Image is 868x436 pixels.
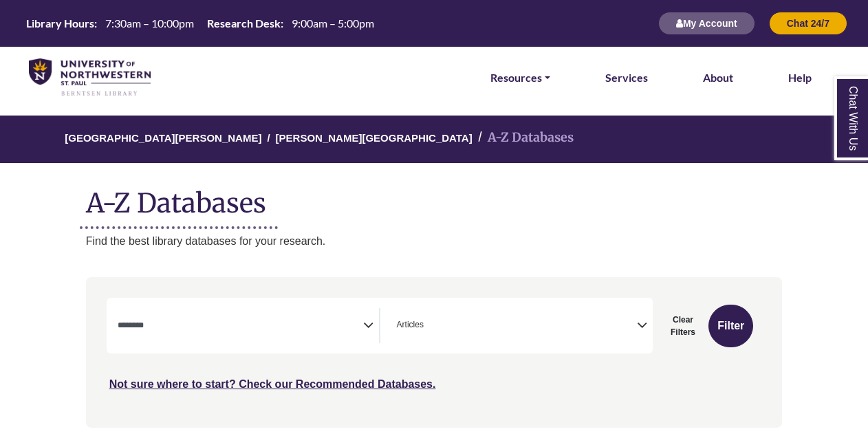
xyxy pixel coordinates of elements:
[769,17,847,29] a: Chat 24/7
[86,177,783,219] h1: A-Z Databases
[65,130,261,144] a: [GEOGRAPHIC_DATA][PERSON_NAME]
[391,318,424,331] li: Articles
[708,305,753,347] button: Submit for Search Results
[426,321,433,332] textarea: Search
[276,130,473,144] a: [PERSON_NAME][GEOGRAPHIC_DATA]
[202,16,284,30] th: Research Desk:
[29,58,151,97] img: library_home
[605,69,648,87] a: Services
[86,232,783,250] p: Find the best library databases for your research.
[658,17,755,29] a: My Account
[490,69,550,87] a: Resources
[86,116,783,163] nav: breadcrumb
[86,277,783,427] nav: Search filters
[21,16,380,32] a: Hours Today
[21,16,380,29] table: Hours Today
[703,69,733,87] a: About
[658,12,755,35] button: My Account
[769,12,847,35] button: Chat 24/7
[292,17,374,30] span: 9:00am – 5:00pm
[661,305,706,347] button: Clear Filters
[21,16,98,30] th: Library Hours:
[397,318,424,331] span: Articles
[105,17,194,30] span: 7:30am – 10:00pm
[109,378,436,390] a: Not sure where to start? Check our Recommended Databases.
[788,69,812,87] a: Help
[118,321,363,332] textarea: Search
[473,128,574,148] li: A-Z Databases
